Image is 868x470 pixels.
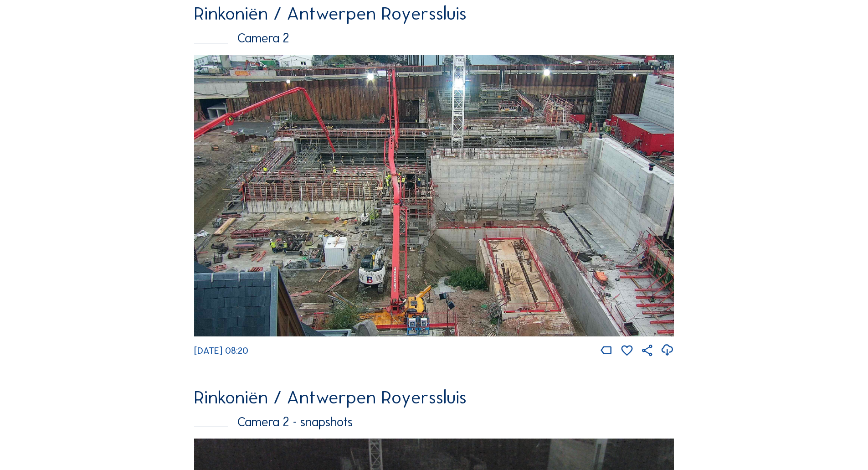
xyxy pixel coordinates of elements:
span: [DATE] 08:20 [194,345,248,356]
div: Rinkoniën / Antwerpen Royerssluis [194,5,674,23]
div: Camera 2 [194,31,674,44]
div: Rinkoniën / Antwerpen Royerssluis [194,388,674,407]
div: Camera 2 - snapshots [194,415,674,428]
img: Image [194,55,674,337]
